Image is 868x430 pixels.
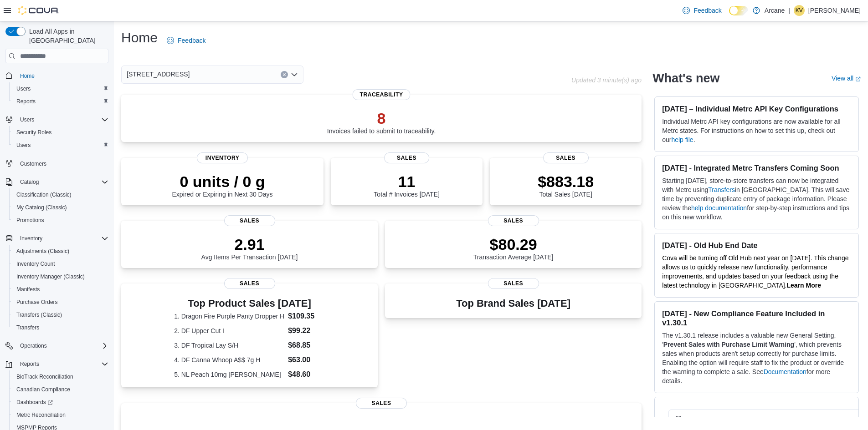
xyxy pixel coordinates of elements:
[13,271,108,282] span: Inventory Manager (Classic)
[172,172,273,191] p: 0 units / 0 g
[174,298,325,309] h3: Top Product Sales [DATE]
[13,284,43,295] a: Manifests
[13,215,48,226] a: Promotions
[16,142,31,149] span: Users
[9,396,112,409] a: Dashboards
[288,354,325,365] dd: $63.00
[16,233,46,244] button: Inventory
[9,188,112,201] button: Classification (Classic)
[20,235,42,242] span: Inventory
[13,96,108,107] span: Reports
[652,71,719,86] h2: What's new
[13,371,77,382] a: BioTrack Reconciliation
[353,89,411,100] span: Traceability
[9,214,112,227] button: Promotions
[9,139,112,152] button: Users
[662,309,851,327] h3: [DATE] - New Compliance Feature Included in v1.30.1
[662,254,848,289] span: Cova will be turning off Old Hub next year on [DATE]. This change allows us to quickly release ne...
[2,69,112,82] button: Home
[16,98,36,105] span: Reports
[808,5,861,16] p: [PERSON_NAME]
[16,359,108,369] span: Reports
[729,15,729,16] span: Dark Mode
[20,160,46,167] span: Customers
[16,191,72,198] span: Classification (Classic)
[662,331,851,385] p: The v1.30.1 release includes a valuable new General Setting, ' ', which prevents sales when produ...
[13,127,55,138] a: Security Roles
[488,215,539,226] span: Sales
[201,235,298,261] div: Avg Items Per Transaction [DATE]
[765,5,785,16] p: Arcane
[178,36,205,45] span: Feedback
[174,341,284,350] dt: 3. DF Tropical Lay S/H
[16,411,66,419] span: Metrc Reconciliation
[224,278,275,289] span: Sales
[13,371,108,382] span: BioTrack Reconciliation
[13,246,73,257] a: Adjustments (Classic)
[671,136,693,143] a: help file
[473,235,554,253] p: $80.29
[13,297,62,308] a: Purchase Orders
[327,109,436,135] div: Invoices failed to submit to traceability.
[9,201,112,214] button: My Catalog (Classic)
[13,309,66,320] a: Transfers (Classic)
[121,29,158,47] h1: Home
[288,340,325,351] dd: $68.85
[488,278,539,289] span: Sales
[374,172,439,191] p: 11
[16,204,67,211] span: My Catalog (Classic)
[662,241,851,250] h3: [DATE] - Old Hub End Date
[2,232,112,245] button: Inventory
[662,104,851,113] h3: [DATE] – Individual Metrc API Key Configurations
[16,311,62,319] span: Transfers (Classic)
[832,75,861,82] a: View allExternal link
[9,370,112,383] button: BioTrack Reconciliation
[16,70,108,81] span: Home
[224,215,275,226] span: Sales
[20,342,47,349] span: Operations
[16,286,40,293] span: Manifests
[13,297,108,308] span: Purchase Orders
[663,341,794,348] strong: Prevent Sales with Purchase Limit Warning
[16,340,108,351] span: Operations
[291,71,298,78] button: Open list of options
[201,235,298,253] p: 2.91
[13,189,75,200] a: Classification (Classic)
[571,76,642,84] p: Updated 3 minute(s) ago
[13,309,108,320] span: Transfers (Classic)
[16,114,108,125] span: Users
[2,358,112,370] button: Reports
[788,5,790,16] p: |
[794,5,805,16] div: Kanisha Vallier
[384,152,430,163] span: Sales
[20,178,39,186] span: Catalog
[662,163,851,172] h3: [DATE] - Integrated Metrc Transfers Coming Soon
[9,283,112,296] button: Manifests
[13,322,108,333] span: Transfers
[374,172,439,198] div: Total # Invoices [DATE]
[327,109,436,127] p: 8
[2,157,112,170] button: Customers
[9,296,112,309] button: Purchase Orders
[662,176,851,222] p: Starting [DATE], store-to-store transfers can now be integrated with Metrc using in [GEOGRAPHIC_D...
[16,158,108,169] span: Customers
[2,176,112,188] button: Catalog
[796,5,803,16] span: KV
[13,83,34,94] a: Users
[16,298,58,306] span: Purchase Orders
[729,6,748,15] input: Dark Mode
[538,172,594,198] div: Total Sales [DATE]
[127,69,190,80] span: [STREET_ADDRESS]
[691,204,747,212] a: help documentation
[9,126,112,139] button: Security Roles
[16,248,69,255] span: Adjustments (Classic)
[281,71,288,78] button: Clear input
[13,397,56,408] a: Dashboards
[9,409,112,421] button: Metrc Reconciliation
[764,368,806,375] a: Documentation
[13,140,108,151] span: Users
[356,398,407,409] span: Sales
[538,172,594,191] p: $883.18
[13,410,69,420] a: Metrc Reconciliation
[174,326,284,335] dt: 2. DF Upper Cut I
